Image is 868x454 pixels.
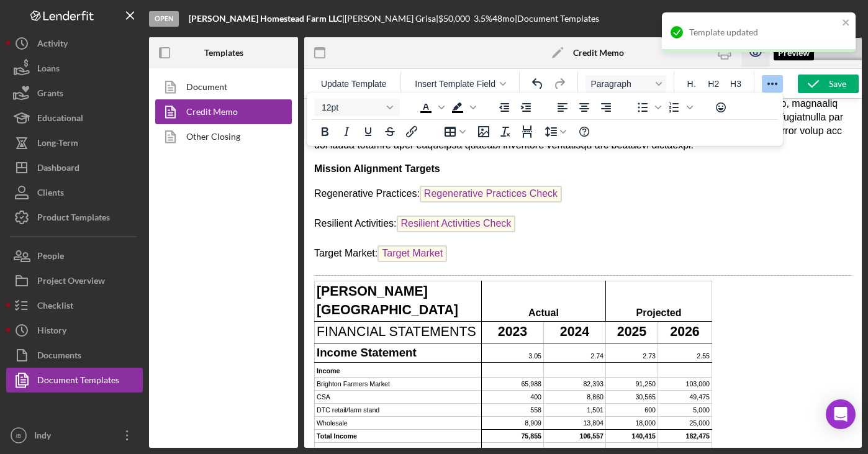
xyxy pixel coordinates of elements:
[447,99,478,116] div: Background color Black
[515,14,599,24] div: | Document Templates
[16,432,21,439] text: IB
[590,79,651,89] span: Paragraph
[492,14,515,24] div: 48 mo
[495,123,516,140] button: Clear formatting
[354,278,408,291] td: 103,000
[178,278,240,291] td: 65,988
[302,291,354,304] td: 30,565
[474,14,492,24] div: 3.5 %
[336,123,357,140] button: Italic
[178,304,240,317] td: 558
[762,75,783,93] button: Reveal or hide additional toolbar items
[409,75,512,93] button: Insert Template Field
[37,56,60,84] div: Loans
[6,56,143,81] button: Loans
[6,155,143,180] button: Dashboard
[595,99,617,116] button: Align right
[574,123,595,140] button: Help
[189,14,345,24] div: |
[178,291,240,304] td: 400
[37,318,66,346] div: History
[6,243,143,268] button: People
[6,81,143,106] button: Grants
[682,75,702,93] button: Heading 1
[155,99,286,124] a: Credit Memo
[826,399,856,429] div: Open Intercom Messenger
[321,79,387,89] span: Update Template
[37,155,79,183] div: Dashboard
[415,79,495,89] span: Insert Template Field
[314,99,400,116] button: Font size 12pt
[6,180,143,205] a: Clients
[687,79,697,89] span: H1
[354,223,408,245] td: 2026
[155,124,286,149] a: Other Closing
[6,205,143,230] button: Product Templates
[11,264,178,279] td: Income
[6,318,143,343] button: History
[708,79,719,89] span: H2
[37,368,119,396] div: Document Templates
[438,123,472,140] button: Table
[517,123,538,140] button: Page Break
[549,75,570,93] button: Redo
[37,243,64,271] div: People
[11,278,178,291] td: Brighton Farmers Market
[37,180,64,208] div: Clients
[354,245,408,264] td: 2.55
[6,106,143,130] button: Educational
[11,291,178,304] td: CSA
[6,423,143,448] button: IBIndy [PERSON_NAME]
[178,330,240,343] td: 75,855
[6,343,143,368] button: Documents
[354,330,408,343] td: 182,475
[6,268,143,293] a: Project Overview
[314,123,335,140] button: Bold
[37,81,63,109] div: Grants
[204,48,243,58] b: Templates
[11,304,178,317] td: DTC retail/farm stand
[574,99,595,116] button: Align center
[473,123,494,140] button: Insert/edit image
[354,304,408,317] td: 5,000
[710,99,731,116] button: Emojis
[37,268,105,296] div: Project Overview
[240,330,302,343] td: 106,557
[149,11,179,27] div: Open
[354,291,408,304] td: 49,475
[345,14,438,24] div: [PERSON_NAME] Grisa |
[6,368,143,393] button: Document Templates
[37,106,83,134] div: Educational
[37,293,73,321] div: Checklist
[240,317,302,330] td: 13,804
[6,130,143,155] button: Long-Term
[240,278,302,291] td: 82,393
[302,304,354,317] td: 600
[178,317,240,330] td: 8,909
[6,31,143,56] button: Activity
[11,317,178,330] td: Wholesale
[585,75,666,93] button: Format Paragraph
[354,317,408,330] td: 25,000
[689,27,838,37] div: Template updated
[6,293,143,318] button: Checklist
[842,17,851,29] button: close
[37,31,68,59] div: Activity
[302,245,354,264] td: 2.73
[37,130,78,158] div: Long-Term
